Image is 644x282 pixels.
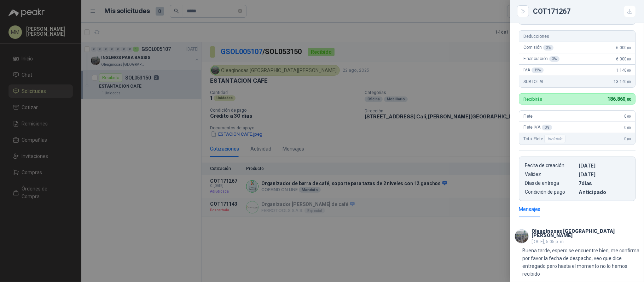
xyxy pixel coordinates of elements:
[627,114,631,118] span: ,00
[523,45,553,51] span: Comisión
[616,68,631,73] span: 1.140
[579,163,630,169] p: [DATE]
[532,229,640,237] h3: Oleaginosas [GEOGRAPHIC_DATA][PERSON_NAME]
[523,135,567,143] span: Total Flete
[523,125,552,130] span: Flete IVA
[616,57,631,61] span: 6.000
[523,79,544,84] span: SUBTOTAL
[542,125,552,130] div: 0 %
[525,180,576,186] p: Días de entrega
[607,96,631,102] span: 186.860
[523,56,559,62] span: Financiación
[533,6,636,17] div: COT171267
[543,45,553,51] div: 3 %
[532,67,544,73] div: 19 %
[522,247,640,278] p: Buena tarde, espero se encuentre bien, me confirma por favor la fecha de despacho, veo que dice e...
[549,56,559,62] div: 3 %
[627,69,631,72] span: ,00
[523,97,542,101] p: Recibirás
[525,189,576,195] p: Condición de pago
[627,126,631,130] span: ,00
[523,114,533,119] span: Flete
[579,171,630,177] p: [DATE]
[625,114,631,119] span: 0
[579,180,630,186] p: 7 dias
[532,239,565,244] span: [DATE], 5:05 p. m.
[523,34,549,39] span: Deducciones
[579,189,630,195] p: Anticipado
[515,230,528,243] img: Company Logo
[627,46,631,50] span: ,00
[519,205,540,213] div: Mensajes
[616,45,631,50] span: 6.000
[625,97,631,102] span: ,00
[525,171,576,177] p: Validez
[625,125,631,130] span: 0
[625,136,631,141] span: 0
[519,7,527,16] button: Close
[544,135,565,143] div: Incluido
[627,80,631,84] span: ,00
[627,57,631,61] span: ,00
[523,67,544,73] span: IVA
[614,79,631,84] span: 13.140
[627,137,631,141] span: ,00
[525,163,576,169] p: Fecha de creación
